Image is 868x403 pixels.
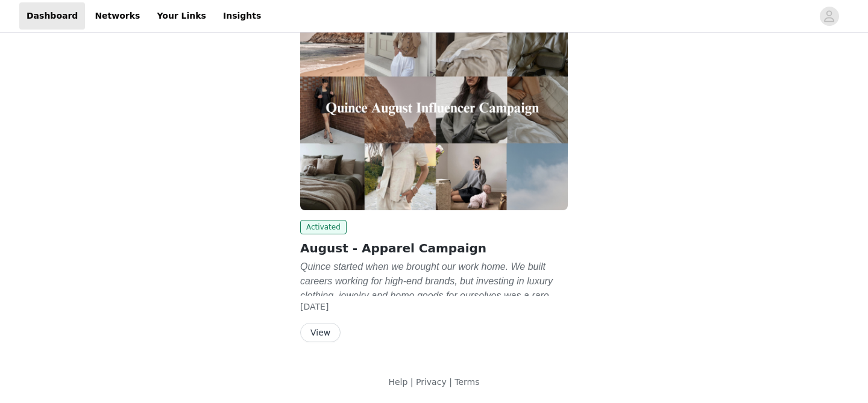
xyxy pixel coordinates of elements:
[410,377,414,387] span: |
[300,239,568,257] h2: August - Apparel Campaign
[87,2,147,30] a: Networks
[823,7,835,26] div: avatar
[300,220,347,234] span: Activated
[454,377,479,387] a: Terms
[416,377,447,387] a: Privacy
[449,377,452,387] span: |
[216,2,268,30] a: Insights
[300,10,568,210] img: Quince
[388,377,407,387] a: Help
[300,302,329,311] span: [DATE]
[300,261,557,344] em: Quince started when we brought our work home. We built careers working for high-end brands, but i...
[149,2,213,30] a: Your Links
[19,2,85,30] a: Dashboard
[300,323,341,342] button: View
[300,328,341,337] a: View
